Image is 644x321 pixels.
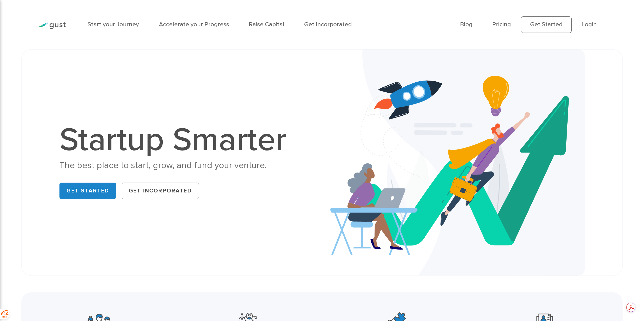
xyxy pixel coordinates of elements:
a: Accelerate your Progress [159,21,229,28]
h1: Startup Smarter [59,124,296,156]
a: Raise Capital [249,21,284,28]
a: Start your Journey [88,21,139,28]
a: Login [581,21,597,28]
a: Get Started [521,16,572,33]
img: Gust Logo [37,22,66,29]
a: Get Incorporated [304,21,352,28]
a: Get Started [59,183,116,199]
a: Blog [460,21,472,28]
a: Get Incorporated [122,183,199,199]
img: Startup Smarter Hero [330,50,585,276]
a: Pricing [492,21,511,28]
div: The best place to start, grow, and fund your venture. [59,160,296,171]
